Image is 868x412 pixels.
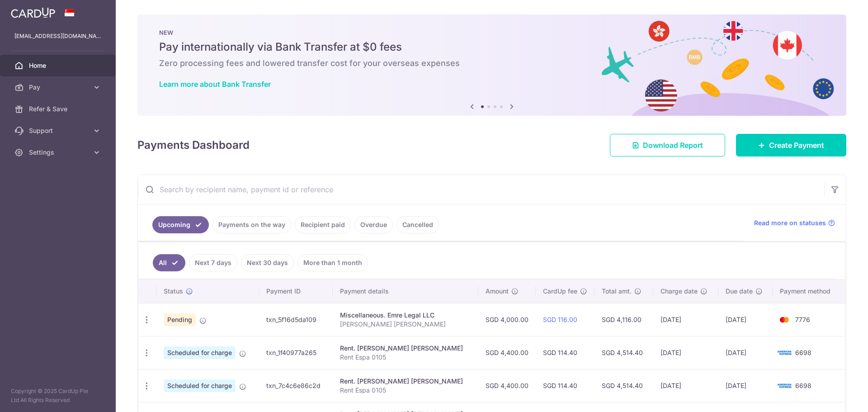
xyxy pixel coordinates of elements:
span: Pending [164,313,196,326]
a: Read more on statuses [754,218,835,227]
span: 6698 [795,382,811,389]
p: Rent Espa 0105 [340,386,471,395]
span: Total amt. [602,287,632,296]
a: Next 30 days [241,254,294,271]
td: SGD 4,400.00 [478,336,536,369]
td: SGD 114.40 [536,369,594,402]
span: Pay [29,83,89,92]
span: Read more on statuses [754,218,826,227]
span: CardUp fee [543,287,577,296]
span: Refer & Save [29,104,89,114]
td: SGD 4,514.40 [594,336,653,369]
p: [PERSON_NAME] [PERSON_NAME] [340,320,471,329]
a: Cancelled [396,216,439,233]
div: Rent. [PERSON_NAME] [PERSON_NAME] [340,377,471,386]
div: Miscellaneous. Emre Legal LLC [340,311,471,320]
span: 6698 [795,349,811,356]
input: Search by recipient name, payment id or reference [138,175,824,204]
a: Learn more about Bank Transfer [159,80,271,89]
td: SGD 4,400.00 [478,369,536,402]
img: Bank Card [775,314,793,325]
td: [DATE] [653,336,718,369]
img: Bank Card [775,380,793,391]
a: Overdue [354,216,393,233]
a: More than 1 month [297,254,368,271]
h4: Payments Dashboard [137,137,250,153]
td: SGD 4,000.00 [478,303,536,336]
a: Create Payment [736,134,846,156]
td: SGD 4,116.00 [594,303,653,336]
span: Create Payment [769,140,824,151]
span: Scheduled for charge [164,346,236,359]
iframe: Opens a widget where you can find more information [810,385,859,407]
a: All [153,254,185,271]
td: SGD 4,514.40 [594,369,653,402]
th: Payment details [333,279,478,303]
p: [EMAIL_ADDRESS][DOMAIN_NAME] [14,32,101,41]
td: [DATE] [718,336,773,369]
td: txn_7c4c6e86c2d [259,369,333,402]
span: Scheduled for charge [164,379,236,392]
a: Payments on the way [212,216,291,233]
a: Upcoming [152,216,209,233]
td: [DATE] [718,303,773,336]
span: Due date [726,287,753,296]
div: Rent. [PERSON_NAME] [PERSON_NAME] [340,344,471,353]
span: Charge date [660,287,698,296]
span: 7776 [795,316,810,323]
span: Download Report [643,140,703,151]
th: Payment method [773,279,845,303]
th: Payment ID [259,279,333,303]
span: Settings [29,148,89,157]
td: [DATE] [653,303,718,336]
img: Bank transfer banner [137,14,846,116]
img: Bank Card [775,347,793,358]
span: Amount [486,287,509,296]
td: SGD 114.40 [536,336,594,369]
a: Download Report [610,134,725,156]
p: NEW [159,29,825,36]
span: Home [29,61,89,70]
a: Recipient paid [295,216,351,233]
td: [DATE] [718,369,773,402]
td: txn_5f16d5da109 [259,303,333,336]
td: txn_1f40977a265 [259,336,333,369]
a: Next 7 days [189,254,237,271]
span: Support [29,126,89,135]
h5: Pay internationally via Bank Transfer at $0 fees [159,40,825,54]
p: Rent Espa 0105 [340,353,471,362]
td: [DATE] [653,369,718,402]
img: CardUp [11,7,55,18]
a: SGD 116.00 [543,316,577,323]
h6: Zero processing fees and lowered transfer cost for your overseas expenses [159,58,825,69]
span: Status [164,287,183,296]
